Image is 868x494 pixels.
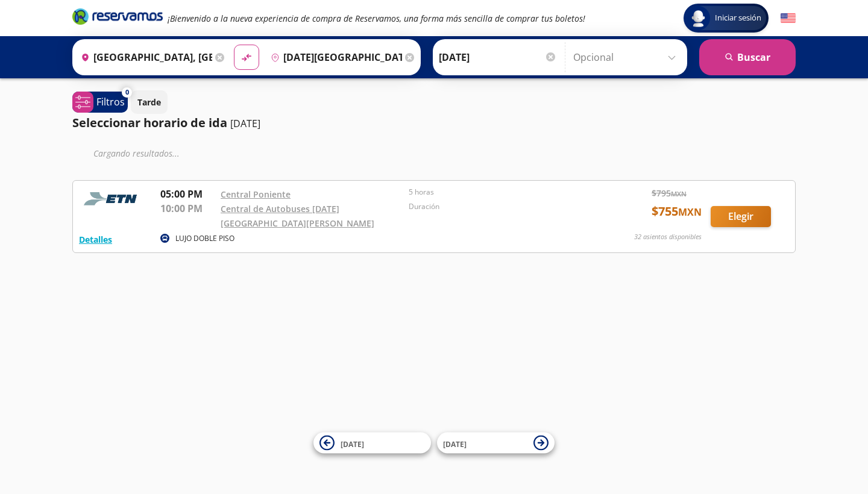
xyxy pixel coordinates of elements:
[652,187,687,199] span: $ 795
[678,205,702,219] small: MXN
[699,39,796,75] button: Buscar
[439,42,557,72] input: Elegir Fecha
[652,202,702,220] span: $ 755
[634,232,702,242] p: 32 asientos disponibles
[409,201,591,212] p: Duración
[341,439,364,449] span: [DATE]
[72,92,128,113] button: 0Filtros
[137,96,161,108] p: Tarde
[72,114,227,132] p: Seleccionar horario de ida
[168,13,585,24] em: ¡Bienvenido a la nueva experiencia de compra de Reservamos, una forma más sencilla de comprar tus...
[409,187,591,198] p: 5 horas
[221,203,374,229] a: Central de Autobuses [DATE][GEOGRAPHIC_DATA][PERSON_NAME]
[711,206,771,227] button: Elegir
[266,42,402,72] input: Buscar Destino
[230,116,260,131] p: [DATE]
[160,201,215,216] p: 10:00 PM
[437,433,555,454] button: [DATE]
[96,95,125,109] p: Filtros
[131,90,168,114] button: Tarde
[72,7,163,29] a: Brand Logo
[79,233,112,246] button: Detalles
[79,187,145,211] img: RESERVAMOS
[781,11,796,26] button: English
[93,148,180,159] em: Cargando resultados ...
[175,233,234,244] p: LUJO DOBLE PISO
[710,12,766,24] span: Iniciar sesión
[313,433,431,454] button: [DATE]
[573,42,681,72] input: Opcional
[76,42,212,72] input: Buscar Origen
[221,189,291,200] a: Central Poniente
[72,7,163,25] i: Brand Logo
[160,187,215,201] p: 05:00 PM
[671,189,687,198] small: MXN
[443,439,467,449] span: [DATE]
[125,87,129,98] span: 0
